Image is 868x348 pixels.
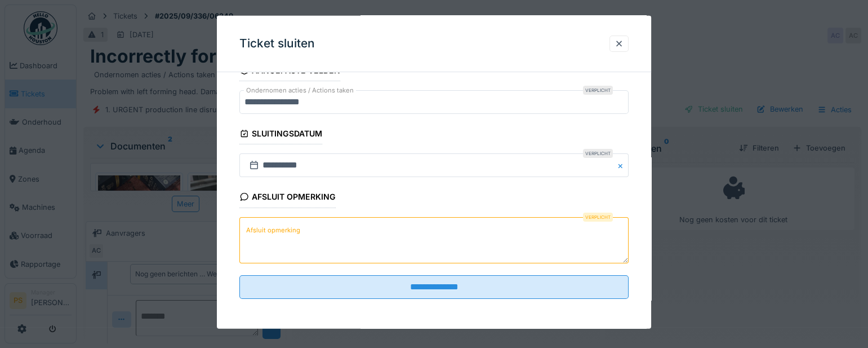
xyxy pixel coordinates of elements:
h3: Ticket sluiten [239,37,315,51]
label: Ondernomen acties / Actions taken [244,86,356,95]
div: Verplicht [583,86,613,95]
div: Aangepaste velden [239,62,340,81]
button: Close [616,153,629,177]
div: Sluitingsdatum [239,125,322,144]
label: Afsluit opmerking [244,223,302,237]
div: Afsluit opmerking [239,188,336,208]
div: Verplicht [583,149,613,158]
div: Verplicht [583,212,613,221]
